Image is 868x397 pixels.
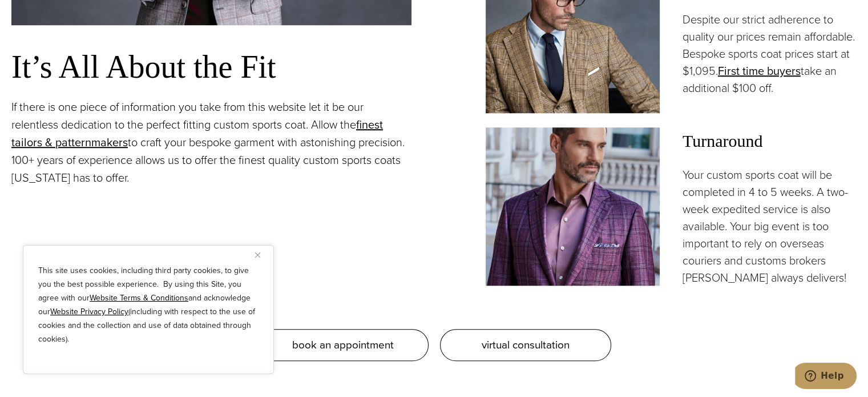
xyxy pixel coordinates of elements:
a: finest tailors & patternmakers [11,116,383,151]
span: Turnaround [683,127,857,155]
span: virtual consultation [482,336,570,353]
span: book an appointment [292,336,394,353]
a: First time buyers [718,62,801,79]
a: virtual consultation [440,329,611,361]
p: Your custom sports coat will be completed in 4 to 5 weeks. A two-week expedited service is also a... [683,166,857,286]
iframe: Opens a widget where you can chat to one of our agents [795,363,857,391]
a: book an appointment [257,329,429,361]
p: This site uses cookies, including third party cookies, to give you the best possible experience. ... [38,264,259,346]
p: If there is one piece of information you take from this website let it be our relentless dedicati... [11,98,411,187]
h3: It’s All About the Fit [11,48,411,86]
a: Website Privacy Policy [50,306,128,318]
img: Close [255,252,260,258]
p: Despite our strict adherence to quality our prices remain affordable. Bespoke sports coat prices ... [683,11,857,97]
button: Close [255,248,269,262]
img: Client in red custom sportscoat with navy plaid and lavender dress shirt. Fabric by Ermenegildo Z... [486,127,660,286]
a: Website Terms & Conditions [90,292,188,304]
